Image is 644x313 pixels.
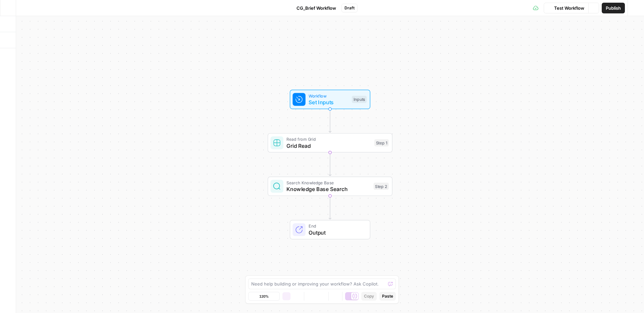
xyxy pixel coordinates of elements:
span: Output [309,229,363,237]
span: Grid Read [286,142,371,150]
span: 120% [259,294,269,299]
g: Edge from step_1 to step_2 [329,152,331,176]
g: Edge from start to step_1 [329,109,331,132]
div: Read from GridGrid ReadStep 1 [268,133,392,152]
span: Set Inputs [309,98,348,106]
span: Read from Grid [286,136,371,142]
div: Search Knowledge BaseKnowledge Base SearchStep 2 [268,177,392,196]
button: CG_Brief Workflow [286,3,340,13]
button: Test Workflow [544,3,588,13]
div: Step 2 [374,183,389,190]
span: Test Workflow [554,5,584,11]
div: EndOutput [268,220,392,240]
span: CG_Brief Workflow [297,5,336,11]
span: Paste [382,293,393,299]
g: Edge from step_2 to end [329,196,331,220]
span: Draft [344,5,355,11]
div: Inputs [352,96,367,103]
button: Copy [361,292,377,301]
button: Paste [379,292,396,301]
span: Knowledge Base Search [286,185,370,193]
span: End [309,223,363,229]
button: Publish [602,3,625,13]
span: Publish [606,5,621,11]
div: WorkflowSet InputsInputs [268,90,392,109]
span: Search Knowledge Base [286,179,370,186]
span: Workflow [309,92,348,99]
span: Copy [364,293,374,299]
div: Step 1 [374,139,389,146]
